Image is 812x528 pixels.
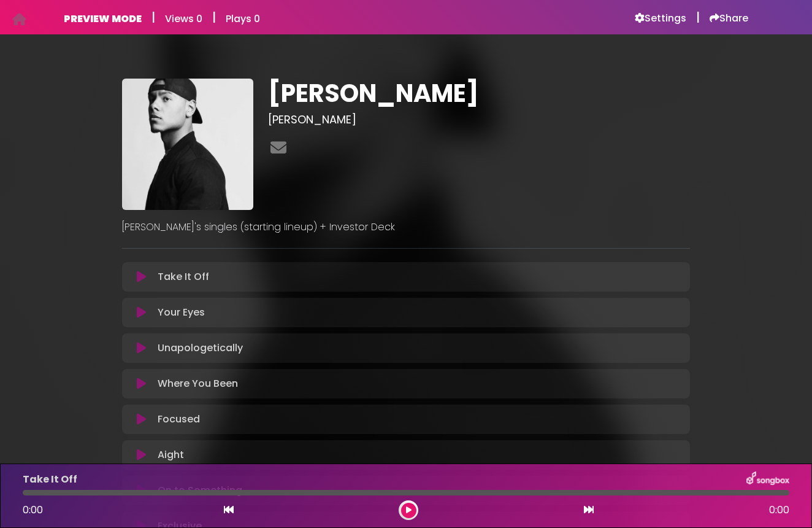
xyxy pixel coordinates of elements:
[710,12,748,25] a: Share
[122,79,253,210] img: fxGiodDcTMOtXI8OOjDd
[151,10,155,25] h5: |
[158,270,209,284] p: Take It Off
[158,376,238,391] p: Where You Been
[268,113,691,126] h3: [PERSON_NAME]
[769,503,789,518] span: 0:00
[165,13,202,25] h6: Views 0
[64,13,142,25] h6: PREVIEW MODE
[23,503,43,517] span: 0:00
[212,10,216,25] h5: |
[23,472,77,487] p: Take It Off
[746,472,789,487] img: songbox-logo-white.png
[158,448,184,462] p: Aight
[696,10,700,25] h5: |
[158,305,205,320] p: Your Eyes
[122,220,690,235] p: [PERSON_NAME]'s singles (starting lineup) + Investor Deck
[226,13,260,25] h6: Plays 0
[158,412,200,427] p: Focused
[635,12,686,25] a: Settings
[268,79,691,108] h1: [PERSON_NAME]
[158,341,243,355] p: Unapologetically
